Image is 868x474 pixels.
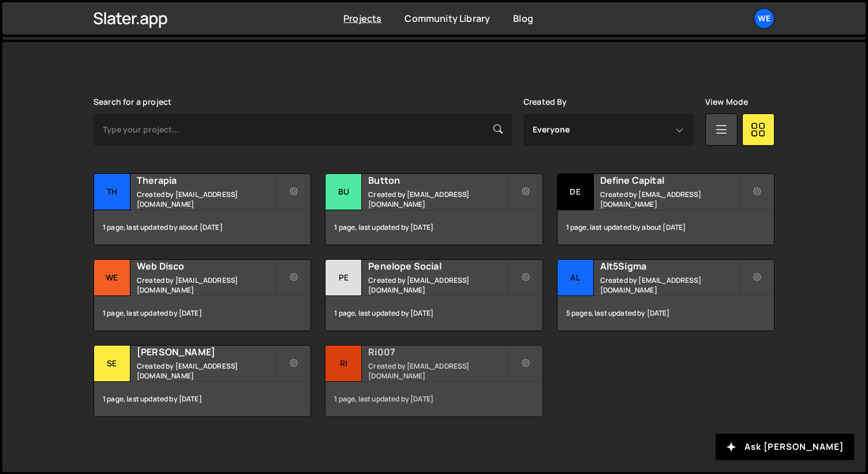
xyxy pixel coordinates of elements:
[137,174,276,187] h2: Therapia
[558,260,594,296] div: Al
[94,174,130,210] div: Th
[94,296,310,331] div: 1 page, last updated by [DATE]
[600,260,739,272] h2: Alt5Sigma
[325,296,542,331] div: 1 page, last updated by [DATE]
[558,174,594,210] div: De
[325,382,542,416] div: 1 page, last updated by [DATE]
[705,97,748,107] label: View Mode
[600,275,739,295] small: Created by [EMAIL_ADDRESS][DOMAIN_NAME]
[368,174,507,187] h2: Button
[343,12,381,25] a: Projects
[325,346,362,382] div: Ri
[523,97,567,107] label: Created By
[716,434,854,460] button: Ask [PERSON_NAME]
[137,361,276,381] small: Created by [EMAIL_ADDRESS][DOMAIN_NAME]
[93,345,311,417] a: Se [PERSON_NAME] Created by [EMAIL_ADDRESS][DOMAIN_NAME] 1 page, last updated by [DATE]
[325,345,542,417] a: Ri Ri007 Created by [EMAIL_ADDRESS][DOMAIN_NAME] 1 page, last updated by [DATE]
[137,189,276,209] small: Created by [EMAIL_ADDRESS][DOMAIN_NAME]
[93,173,311,245] a: Th Therapia Created by [EMAIL_ADDRESS][DOMAIN_NAME] 1 page, last updated by about [DATE]
[137,260,276,272] h2: Web Disco
[368,346,507,358] h2: Ri007
[325,259,542,331] a: Pe Penelope Social Created by [EMAIL_ADDRESS][DOMAIN_NAME] 1 page, last updated by [DATE]
[94,382,310,416] div: 1 page, last updated by [DATE]
[600,174,739,187] h2: Define Capital
[93,113,512,146] input: Type your project...
[137,346,276,358] h2: [PERSON_NAME]
[94,210,310,245] div: 1 page, last updated by about [DATE]
[557,173,775,245] a: De Define Capital Created by [EMAIL_ADDRESS][DOMAIN_NAME] 1 page, last updated by about [DATE]
[558,210,774,245] div: 1 page, last updated by about [DATE]
[558,296,774,331] div: 5 pages, last updated by [DATE]
[600,189,739,209] small: Created by [EMAIL_ADDRESS][DOMAIN_NAME]
[368,361,507,381] small: Created by [EMAIL_ADDRESS][DOMAIN_NAME]
[325,173,542,245] a: Bu Button Created by [EMAIL_ADDRESS][DOMAIN_NAME] 1 page, last updated by [DATE]
[368,189,507,209] small: Created by [EMAIL_ADDRESS][DOMAIN_NAME]
[94,346,130,382] div: Se
[368,275,507,295] small: Created by [EMAIL_ADDRESS][DOMAIN_NAME]
[325,210,542,245] div: 1 page, last updated by [DATE]
[405,12,490,25] a: Community Library
[137,275,276,295] small: Created by [EMAIL_ADDRESS][DOMAIN_NAME]
[93,97,171,107] label: Search for a project
[325,260,362,296] div: Pe
[368,260,507,272] h2: Penelope Social
[754,8,775,29] a: We
[557,259,775,331] a: Al Alt5Sigma Created by [EMAIL_ADDRESS][DOMAIN_NAME] 5 pages, last updated by [DATE]
[93,259,311,331] a: We Web Disco Created by [EMAIL_ADDRESS][DOMAIN_NAME] 1 page, last updated by [DATE]
[94,260,130,296] div: We
[513,12,533,25] a: Blog
[325,174,362,210] div: Bu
